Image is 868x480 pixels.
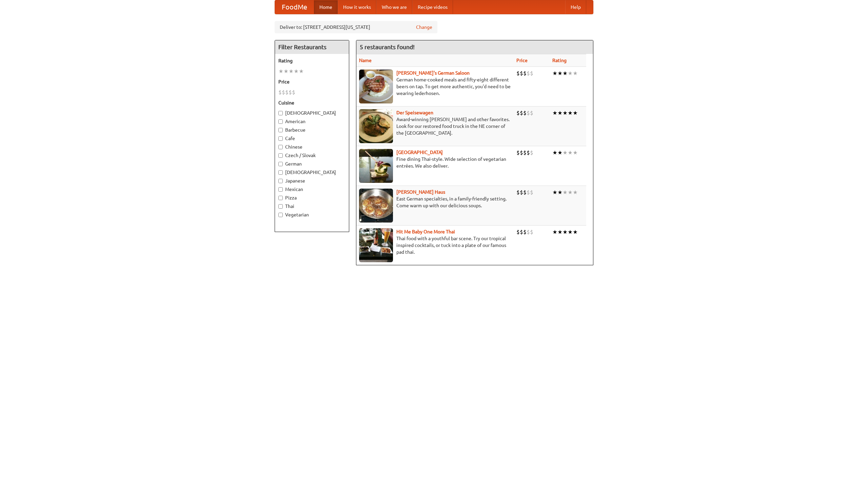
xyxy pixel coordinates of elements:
li: $ [282,89,285,96]
label: Japanese [278,177,346,184]
input: Japanese [278,179,283,183]
li: $ [278,89,282,96]
li: ★ [568,228,573,236]
li: $ [285,89,289,96]
input: Pizza [278,196,283,200]
li: $ [520,70,523,77]
img: speisewagen.jpg [359,109,393,143]
li: ★ [568,149,573,156]
a: [PERSON_NAME] Haus [396,189,445,195]
p: Award-winning [PERSON_NAME] and other favorites. Look for our restored food truck in the NE corne... [359,116,511,136]
a: Name [359,58,372,63]
img: kohlhaus.jpg [359,189,393,223]
li: $ [530,149,533,156]
li: $ [530,189,533,196]
h5: Rating [278,57,346,64]
input: Czech / Slovak [278,153,283,158]
li: ★ [573,189,578,196]
li: $ [516,70,520,77]
label: Cafe [278,135,346,142]
li: ★ [552,189,557,196]
li: ★ [557,228,563,236]
li: ★ [563,189,568,196]
a: Help [565,0,586,14]
input: [DEMOGRAPHIC_DATA] [278,170,283,175]
a: [PERSON_NAME]'s German Saloon [396,70,470,76]
li: ★ [568,70,573,77]
img: esthers.jpg [359,70,393,103]
li: $ [292,89,295,96]
li: $ [523,149,527,156]
a: Recipe videos [412,0,453,14]
li: $ [530,228,533,236]
h4: Filter Restaurants [275,40,349,54]
li: $ [289,89,292,96]
a: Price [516,58,528,63]
label: Czech / Slovak [278,152,346,159]
input: [DEMOGRAPHIC_DATA] [278,111,283,115]
li: $ [520,149,523,156]
li: ★ [557,70,563,77]
label: Thai [278,203,346,210]
b: Der Speisewagen [396,110,433,115]
input: Chinese [278,145,283,149]
a: [GEOGRAPHIC_DATA] [396,150,443,155]
li: $ [527,70,530,77]
li: $ [523,228,527,236]
li: ★ [289,68,294,75]
input: Mexican [278,187,283,192]
p: German home-cooked meals and fifty-eight different beers on tap. To get more authentic, you'd nee... [359,76,511,97]
li: $ [516,228,520,236]
p: Thai food with a youthful bar scene. Try our tropical inspired cocktails, or tuck into a plate of... [359,235,511,255]
li: ★ [573,70,578,77]
li: $ [516,149,520,156]
li: ★ [568,109,573,117]
input: Cafe [278,136,283,141]
li: ★ [573,109,578,117]
label: American [278,118,346,125]
label: [DEMOGRAPHIC_DATA] [278,110,346,116]
label: Barbecue [278,127,346,133]
li: ★ [552,228,557,236]
li: ★ [557,189,563,196]
label: Vegetarian [278,211,346,218]
li: ★ [552,70,557,77]
img: babythai.jpg [359,228,393,262]
label: [DEMOGRAPHIC_DATA] [278,169,346,176]
label: Mexican [278,186,346,193]
label: Chinese [278,143,346,150]
li: $ [523,109,527,117]
input: German [278,162,283,166]
li: ★ [563,228,568,236]
li: ★ [563,109,568,117]
ng-pluralize: 5 restaurants found! [360,44,415,50]
li: $ [527,189,530,196]
li: $ [530,70,533,77]
li: $ [527,109,530,117]
h5: Cuisine [278,99,346,106]
a: Hit Me Baby One More Thai [396,229,455,234]
li: ★ [552,149,557,156]
p: Fine dining Thai-style. Wide selection of vegetarian entrées. We also deliver. [359,156,511,169]
li: $ [520,228,523,236]
li: ★ [563,70,568,77]
a: Change [416,24,432,31]
li: ★ [563,149,568,156]
li: $ [520,109,523,117]
li: ★ [568,189,573,196]
li: $ [516,189,520,196]
label: German [278,160,346,167]
input: Thai [278,204,283,209]
li: ★ [573,149,578,156]
li: $ [527,228,530,236]
li: $ [523,189,527,196]
h5: Price [278,78,346,85]
input: American [278,119,283,124]
li: $ [523,70,527,77]
li: $ [520,189,523,196]
li: ★ [557,149,563,156]
a: Rating [552,58,567,63]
